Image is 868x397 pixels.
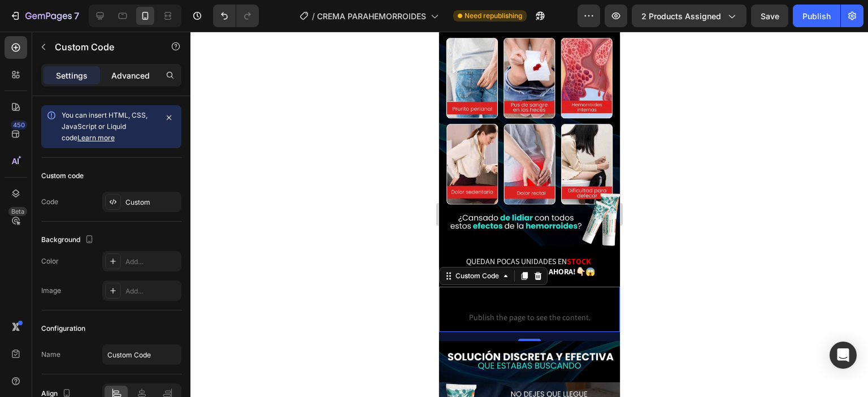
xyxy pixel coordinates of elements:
[761,11,779,21] span: Save
[55,40,151,54] p: Custom Code
[312,10,315,22] span: /
[11,120,27,130] div: 450
[41,256,59,266] div: Color
[125,257,179,267] div: Add...
[213,5,259,27] div: Undo/Redo
[439,32,620,397] iframe: Design area
[111,70,150,81] p: Advanced
[41,171,84,181] div: Custom code
[125,197,179,208] div: Custom
[5,5,84,27] button: 7
[41,197,58,207] div: Code
[751,5,788,27] button: Save
[41,349,60,360] div: Name
[41,286,61,296] div: Image
[125,286,179,296] div: Add...
[465,11,522,21] span: Need republishing
[74,9,79,23] p: 7
[77,133,115,142] a: Learn more
[802,10,831,22] div: Publish
[41,323,85,334] div: Configuration
[830,342,857,369] div: Open Intercom Messenger
[56,70,88,81] p: Settings
[317,10,426,22] span: CREMA PARAHEMORROIDES
[41,232,96,248] div: Background
[641,10,721,22] span: 2 products assigned
[8,207,27,216] div: Beta
[793,5,840,27] button: Publish
[62,111,147,142] span: You can insert HTML, CSS, JavaScript or Liquid code
[632,5,747,27] button: 2 products assigned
